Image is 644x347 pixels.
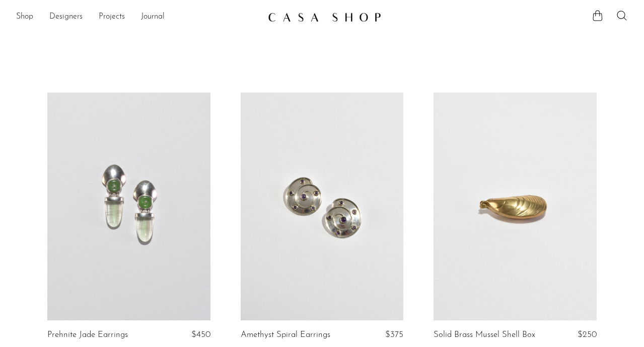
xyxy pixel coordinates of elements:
ul: NEW HEADER MENU [16,9,260,26]
span: $375 [385,330,403,339]
a: Designers [49,11,83,24]
a: Solid Brass Mussel Shell Box [434,330,535,339]
a: Amethyst Spiral Earrings [241,330,330,339]
nav: Desktop navigation [16,9,260,26]
span: $450 [191,330,210,339]
a: Prehnite Jade Earrings [47,330,128,339]
a: Projects [99,11,125,24]
span: $250 [578,330,597,339]
a: Shop [16,11,33,24]
a: Journal [141,11,165,24]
